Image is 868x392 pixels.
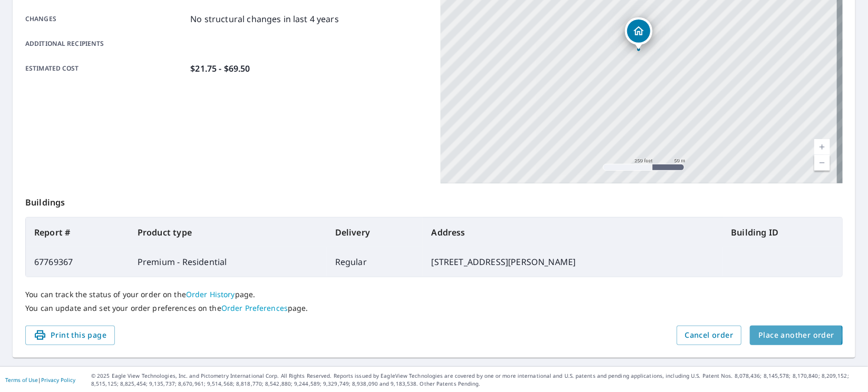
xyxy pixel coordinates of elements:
[190,13,339,25] p: No structural changes in last 4 years
[423,247,723,277] td: [STREET_ADDRESS][PERSON_NAME]
[5,376,38,384] a: Terms of Use
[814,139,830,155] a: Current Level 17, Zoom In
[26,218,129,247] th: Report #
[190,62,250,75] p: $21.75 - $69.50
[186,289,235,299] a: Order History
[41,376,75,384] a: Privacy Policy
[25,13,186,25] p: Changes
[25,303,843,313] p: You can update and set your order preferences on the page.
[758,329,834,342] span: Place another order
[327,218,423,247] th: Delivery
[423,218,723,247] th: Address
[5,377,75,383] p: |
[34,329,106,342] span: Print this page
[750,326,843,345] button: Place another order
[625,17,652,50] div: Dropped pin, building 1, Residential property, 3710 Barry Dr Billings, MT 59105
[221,303,288,313] a: Order Preferences
[25,290,843,299] p: You can track the status of your order on the page.
[25,326,115,345] button: Print this page
[25,39,186,48] p: Additional recipients
[129,218,327,247] th: Product type
[91,372,863,388] p: © 2025 Eagle View Technologies, Inc. and Pictometry International Corp. All Rights Reserved. Repo...
[129,247,327,277] td: Premium - Residential
[723,218,842,247] th: Building ID
[25,183,843,217] p: Buildings
[25,62,186,75] p: Estimated cost
[685,329,734,342] span: Cancel order
[327,247,423,277] td: Regular
[814,155,830,171] a: Current Level 17, Zoom Out
[26,247,129,277] td: 67769367
[677,326,742,345] button: Cancel order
